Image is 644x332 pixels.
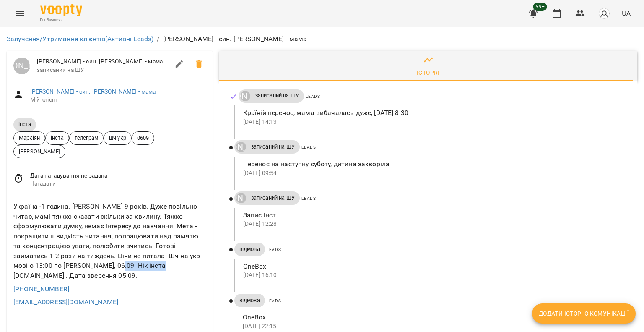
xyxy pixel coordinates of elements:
[243,261,624,272] p: OneBox
[267,298,281,303] span: Leads
[532,303,636,324] button: Додати історію комунікації
[13,58,30,74] div: Луцук Маркіян
[243,322,624,331] p: [DATE] 22:15
[243,108,624,118] p: Країній перенос, мама вибачалась дуже, [DATE] 8:30
[301,145,316,149] span: Leads
[14,134,45,142] span: Маркіян
[14,147,65,155] span: [PERSON_NAME]
[243,159,624,169] p: Перенос на наступну суботу, дитина захворіла
[132,134,154,142] span: 0609
[13,58,30,74] a: [PERSON_NAME]
[40,4,82,16] img: Voopty Logo
[163,34,307,44] p: [PERSON_NAME] - син. [PERSON_NAME] - мама
[30,88,156,95] a: [PERSON_NAME] - син. [PERSON_NAME] - мама
[236,142,246,152] div: Луцук Маркіян
[30,172,206,180] span: Дата нагадування не задана
[234,297,265,304] span: відмова
[243,271,624,280] p: [DATE] 16:10
[246,194,300,202] span: записаний на ШУ
[234,246,265,253] span: відмова
[37,58,169,66] span: [PERSON_NAME] - син. [PERSON_NAME] - мама
[13,121,36,128] span: інста
[70,134,103,142] span: телеграм
[234,193,246,203] a: [PERSON_NAME]
[301,196,316,201] span: Leads
[240,91,250,101] div: Луцук Маркіян
[40,17,82,23] span: For Business
[12,200,208,282] div: Україна -1 година. [PERSON_NAME] 9 років. Дуже повільно читає, мамі тяжко сказати скільки за хвил...
[243,312,624,322] p: OneBox
[618,5,634,21] button: UA
[267,247,281,252] span: Leads
[30,180,206,188] span: Нагадати
[157,34,159,44] li: /
[539,308,629,319] span: Додати історію комунікації
[13,285,69,293] a: [PHONE_NUMBER]
[246,143,300,151] span: записаний на ШУ
[243,169,624,178] p: [DATE] 09:54
[306,94,320,99] span: Leads
[622,9,631,18] span: UA
[243,118,624,126] p: [DATE] 14:13
[243,210,624,220] p: Запис інст
[10,3,30,24] button: Menu
[13,298,118,306] a: [EMAIL_ADDRESS][DOMAIN_NAME]
[250,92,304,99] span: записаний на ШУ
[236,193,246,203] div: Луцук Маркіян
[30,96,206,104] span: Мій клієнт
[234,142,246,152] a: [PERSON_NAME]
[239,91,250,101] a: [PERSON_NAME]
[37,66,169,74] span: записаний на ШУ
[46,134,69,142] span: інста
[7,35,153,43] a: Залучення/Утримання клієнтів(Активні Leads)
[598,8,610,19] img: avatar_s.png
[104,134,131,142] span: шч укр
[417,68,440,78] div: Історія
[243,220,624,228] p: [DATE] 12:28
[7,34,637,44] nav: breadcrumb
[533,3,547,11] span: 99+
